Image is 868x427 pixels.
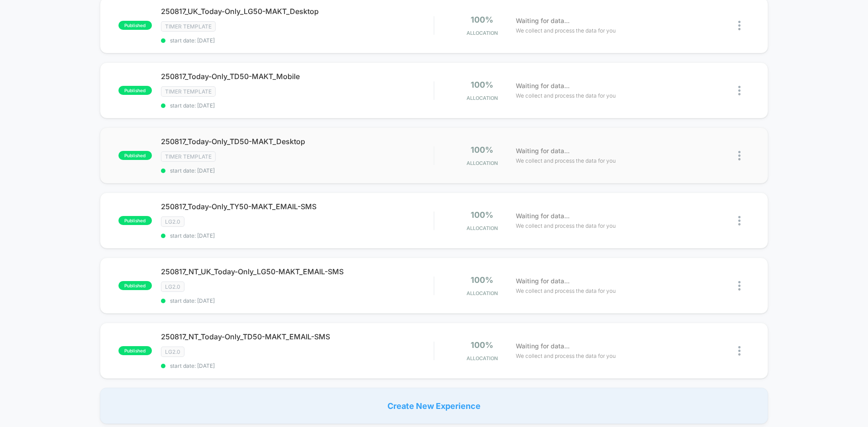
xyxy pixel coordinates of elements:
span: published [118,346,152,355]
img: close [738,21,741,30]
span: 250817_UK_Today-Only_LG50-MAKT_Desktop [161,7,434,16]
span: Waiting for data... [516,276,570,286]
span: start date: [DATE] [161,37,434,44]
div: Create New Experience [100,388,768,424]
span: published [118,216,152,225]
span: We collect and process the data for you [516,91,616,100]
span: LG2.0 [161,216,184,227]
span: Allocation [467,95,498,101]
span: timer template [161,151,216,162]
span: LG2.0 [161,282,184,292]
span: 250817_Today-Only_TD50-MAKT_Desktop [161,137,434,146]
span: 100% [471,275,493,285]
span: 100% [471,15,493,24]
span: published [118,281,152,290]
span: published [118,21,152,30]
span: 250817_Today-Only_TY50-MAKT_EMAIL-SMS [161,202,434,211]
span: Waiting for data... [516,146,570,156]
span: published [118,151,152,160]
span: 250817_Today-Only_TD50-MAKT_Mobile [161,72,434,81]
span: We collect and process the data for you [516,352,616,360]
img: close [738,86,741,95]
span: Waiting for data... [516,81,570,91]
span: We collect and process the data for you [516,26,616,35]
span: 100% [471,80,493,89]
span: start date: [DATE] [161,102,434,109]
img: close [738,216,741,225]
span: 250817_NT_UK_Today-Only_LG50-MAKT_EMAIL-SMS [161,267,434,276]
span: 100% [471,340,493,350]
span: Allocation [467,30,498,36]
span: Allocation [467,355,498,361]
span: 100% [471,145,493,155]
span: 100% [471,210,493,220]
span: LG2.0 [161,347,184,357]
img: close [738,346,741,356]
span: Waiting for data... [516,16,570,26]
img: close [738,281,741,291]
span: Waiting for data... [516,211,570,221]
span: timer template [161,86,216,97]
span: Allocation [467,290,498,296]
span: start date: [DATE] [161,362,434,369]
span: start date: [DATE] [161,232,434,239]
span: Allocation [467,160,498,166]
span: We collect and process the data for you [516,156,616,165]
span: We collect and process the data for you [516,286,616,295]
span: Allocation [467,225,498,231]
span: start date: [DATE] [161,297,434,304]
span: We collect and process the data for you [516,221,616,230]
span: start date: [DATE] [161,167,434,174]
span: 250817_NT_Today-Only_TD50-MAKT_EMAIL-SMS [161,332,434,341]
span: timer template [161,21,216,32]
img: close [738,151,741,160]
span: published [118,86,152,95]
span: Waiting for data... [516,341,570,351]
